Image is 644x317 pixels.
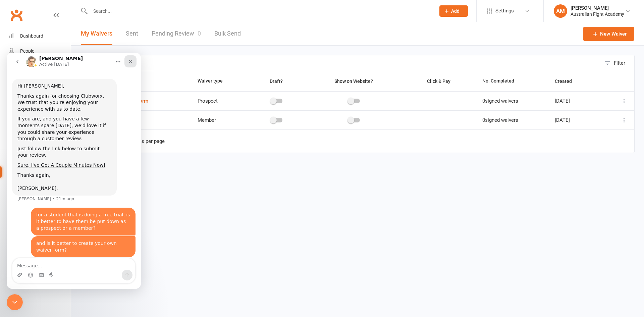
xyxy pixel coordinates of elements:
[43,220,48,225] button: Start recording
[10,220,16,225] button: Upload attachment
[555,77,579,85] button: Created
[554,4,567,18] div: AM
[334,78,373,84] span: Show on Website?
[5,155,129,183] div: Aydin says…
[9,29,71,44] a: Dashboard
[5,183,129,213] div: Aydin says…
[482,98,518,104] span: 0 signed waivers
[88,6,431,16] input: Search...
[32,220,37,225] button: Gif picker
[614,59,625,67] div: Filter
[451,8,460,14] span: Add
[571,5,624,11] div: [PERSON_NAME]
[192,110,248,129] td: Member
[20,33,43,39] div: Dashboard
[328,77,380,85] button: Show on Website?
[20,48,34,54] div: People
[30,159,123,179] div: for a student that is doing a free trial, is it better to have them be put down as a prospect or ...
[192,91,248,110] td: Prospect
[270,78,283,84] span: Draft?
[81,55,601,71] input: Search by name
[11,110,99,115] a: Sure, I've Got A Couple Minutes Now!
[549,110,604,129] td: [DATE]
[7,294,23,310] iframe: Intercom live chat
[21,220,26,225] button: Emoji picker
[555,78,579,84] span: Created
[427,78,450,84] span: Click & Pay
[152,22,201,45] a: Pending Review0
[11,93,105,106] div: Just follow the link below to submit your review.
[6,206,128,217] textarea: Message…
[571,11,624,17] div: Australian Fight Academy
[24,183,129,205] div: and is it better to create your own waiver form?
[549,91,604,110] td: [DATE]
[198,30,201,37] span: 0
[115,217,126,228] button: Send a message…
[192,71,248,91] th: Waiver type
[11,63,105,89] div: If you are, and you have a few moments spare [DATE], we'd love it if you could share your experie...
[583,27,634,41] a: New Waiver
[131,139,165,144] div: items per page
[11,144,67,148] div: [PERSON_NAME] • 21m ago
[81,22,112,45] button: My Waivers
[11,119,105,139] div: Thanks again, [PERSON_NAME].
[214,22,241,45] a: Bulk Send
[7,53,141,289] iframe: Intercom live chat
[9,44,71,59] a: People
[601,55,634,71] button: Filter
[8,7,25,23] a: Clubworx
[264,77,290,85] button: Draft?
[439,5,468,17] button: Add
[126,22,138,45] a: Sent
[30,188,123,201] div: and is it better to create your own waiver form?
[421,77,458,85] button: Click & Pay
[482,117,518,123] span: 0 signed waivers
[476,71,549,91] th: No. Completed
[24,155,129,183] div: for a student that is doing a free trial, is it better to have them be put down as a prospect or ...
[495,3,514,18] span: Settings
